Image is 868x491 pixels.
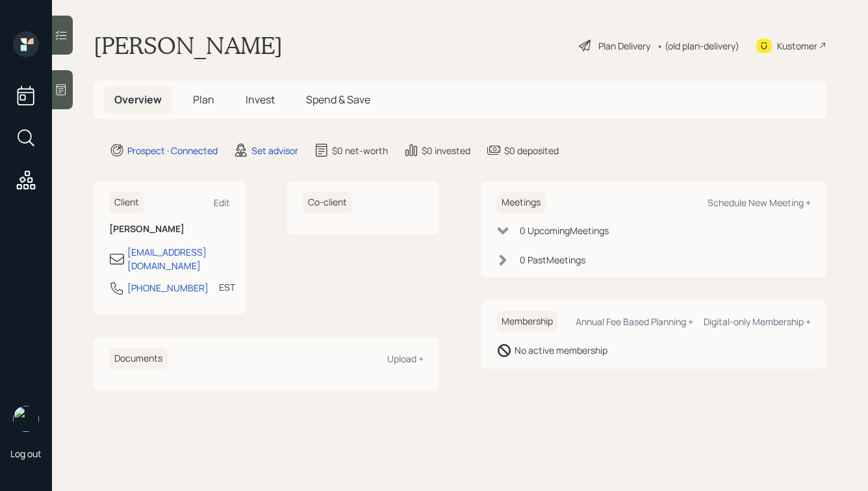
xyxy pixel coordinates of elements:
h6: Client [109,192,144,213]
div: [PHONE_NUMBER] [127,281,209,295]
div: Plan Delivery [598,39,650,53]
div: Kustomer [777,39,817,53]
div: Upload + [387,352,424,365]
h6: Membership [496,311,558,332]
div: [EMAIL_ADDRESS][DOMAIN_NAME] [127,245,230,272]
div: 0 Upcoming Meeting s [520,224,609,237]
div: Annual Fee Based Planning + [576,315,693,328]
h6: Documents [109,348,168,369]
h1: [PERSON_NAME] [94,31,283,60]
div: $0 net-worth [332,144,388,157]
div: Edit [214,196,230,209]
div: $0 invested [422,144,470,157]
div: Schedule New Meeting + [708,196,811,209]
div: Prospect · Connected [127,144,218,157]
span: Spend & Save [306,92,370,107]
div: $0 deposited [504,144,559,157]
div: Log out [10,447,42,460]
h6: [PERSON_NAME] [109,224,230,235]
span: Overview [114,92,162,107]
div: No active membership [515,343,607,357]
div: • (old plan-delivery) [657,39,739,53]
img: hunter_neumayer.jpg [13,406,39,432]
div: Set advisor [251,144,298,157]
span: Plan [193,92,214,107]
div: 0 Past Meeting s [520,253,585,267]
h6: Co-client [303,192,352,213]
div: Digital-only Membership + [704,315,811,328]
div: EST [219,280,235,294]
h6: Meetings [496,192,546,213]
span: Invest [246,92,275,107]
